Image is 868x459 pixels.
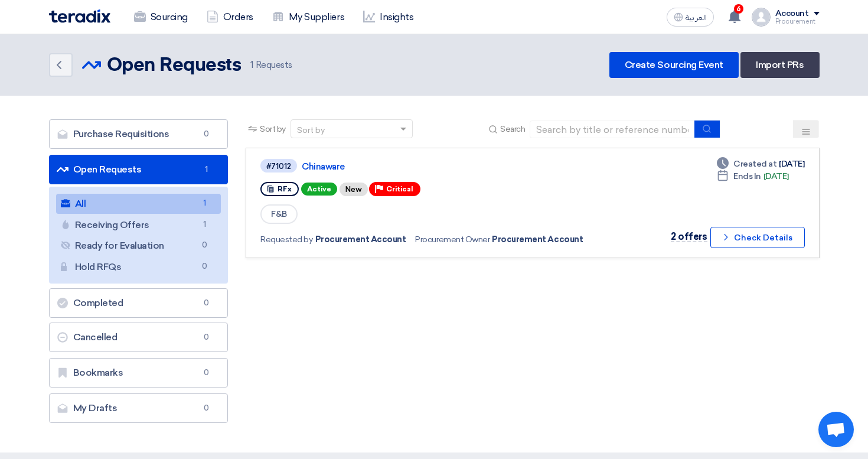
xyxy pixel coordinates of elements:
span: العربية [686,14,707,22]
span: 0 [199,402,213,414]
span: Created at [733,158,776,170]
a: Import PRs [740,52,819,78]
span: 0 [199,128,213,140]
div: Account [775,9,809,19]
a: Ready for Evaluation [56,236,221,256]
a: Hold RFQs [56,257,221,277]
a: Sourcing [125,4,197,30]
span: Procurement Owner [415,233,490,246]
div: Sort by [297,124,325,136]
span: 0 [197,261,211,273]
span: 0 [199,331,213,343]
a: Orders [197,4,263,30]
a: Insights [354,4,423,30]
span: Active [301,183,337,196]
input: Search by title or reference number [530,121,695,138]
span: 1 [199,164,213,175]
span: Critical [386,185,413,193]
a: Bookmarks0 [49,358,229,388]
div: #71012 [266,162,291,170]
button: Check Details [710,227,805,248]
div: [DATE] [717,170,789,183]
a: Cancelled0 [49,323,229,352]
span: 1 [197,219,211,231]
span: 1 [197,197,211,210]
span: Requests [250,58,292,72]
span: 0 [199,367,213,379]
span: Procurement Account [315,233,406,246]
a: Chinaware [302,161,597,172]
span: Requested by [260,233,312,246]
span: Procurement Account [492,233,583,246]
a: Create Sourcing Event [609,52,739,78]
div: Procurement [775,18,820,25]
span: Search [500,123,525,135]
a: My Drafts0 [49,393,229,423]
button: العربية [667,8,714,27]
img: profile_test.png [752,8,771,27]
span: Ends In [733,170,761,183]
a: All [56,194,221,214]
div: New [340,183,368,196]
span: F&B [260,204,298,224]
span: 0 [199,297,213,309]
a: My Suppliers [263,4,354,30]
span: Sort by [260,123,286,135]
div: [DATE] [717,158,804,170]
span: RFx [278,185,292,193]
span: 0 [197,239,211,252]
a: Receiving Offers [56,215,221,235]
h2: Open Requests [107,54,242,77]
a: Open Requests1 [49,155,229,184]
a: Purchase Requisitions0 [49,119,229,149]
span: 2 offers [671,231,707,242]
a: Open chat [818,412,854,447]
span: 6 [734,4,743,14]
img: Teradix logo [49,9,110,23]
a: Completed0 [49,288,229,318]
span: 1 [250,60,253,70]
